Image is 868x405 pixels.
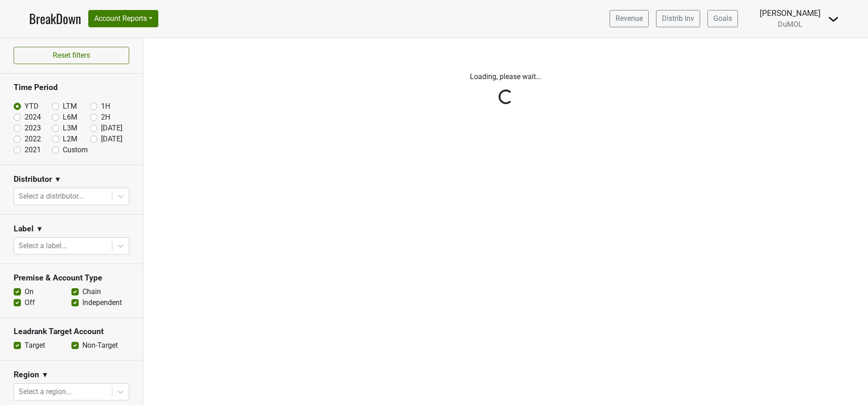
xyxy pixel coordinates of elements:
[760,7,821,19] div: [PERSON_NAME]
[778,20,802,29] span: DuMOL
[656,10,700,27] a: Distrib Inv
[707,10,738,27] a: Goals
[610,10,649,27] a: Revenue
[253,71,758,82] p: Loading, please wait...
[828,14,839,25] img: Dropdown Menu
[88,10,158,27] button: Account Reports
[29,9,81,28] a: BreakDown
